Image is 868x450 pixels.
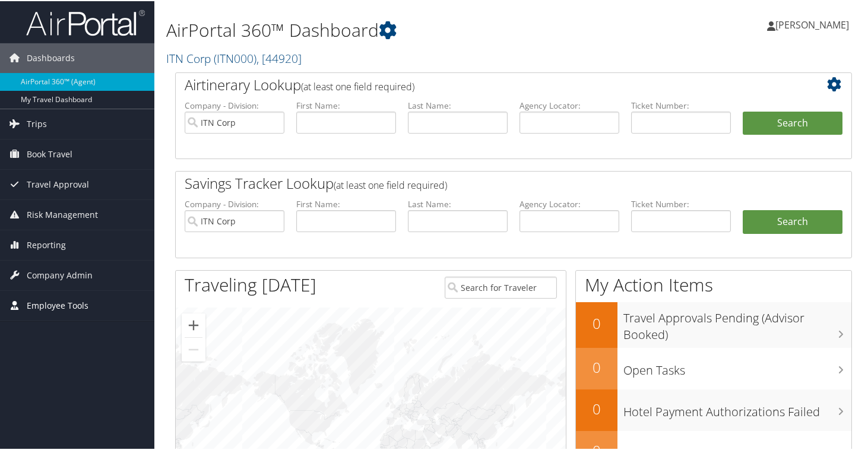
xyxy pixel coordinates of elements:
[631,99,731,110] label: Ticket Number:
[182,337,205,360] button: Zoom out
[576,301,851,347] a: 0Travel Approvals Pending (Advisor Booked)
[185,197,284,209] label: Company - Division:
[256,49,302,65] span: , [ 44920 ]
[27,229,66,259] span: Reporting
[27,199,98,229] span: Risk Management
[408,99,508,110] label: Last Name:
[166,49,302,65] a: ITN Corp
[767,6,861,42] a: [PERSON_NAME]
[408,197,508,209] label: Last Name:
[27,42,75,72] span: Dashboards
[26,8,145,36] img: airportal-logo.png
[185,271,316,296] h1: Traveling [DATE]
[519,197,619,209] label: Agency Locator:
[185,172,786,192] h2: Savings Tracker Lookup
[775,17,849,30] span: [PERSON_NAME]
[576,347,851,388] a: 0Open Tasks
[182,312,205,336] button: Zoom in
[185,209,284,231] input: search accounts
[301,79,414,92] span: (at least one field required)
[519,99,619,110] label: Agency Locator:
[27,259,93,289] span: Company Admin
[185,99,284,110] label: Company - Division:
[296,197,396,209] label: First Name:
[623,303,851,342] h3: Travel Approvals Pending (Advisor Booked)
[623,355,851,378] h3: Open Tasks
[631,197,731,209] label: Ticket Number:
[445,275,557,297] input: Search for Traveler
[27,138,72,168] span: Book Travel
[743,110,842,134] button: Search
[623,397,851,419] h3: Hotel Payment Authorizations Failed
[576,312,617,332] h2: 0
[214,49,256,65] span: ( ITN000 )
[185,74,786,94] h2: Airtinerary Lookup
[27,169,89,198] span: Travel Approval
[576,388,851,430] a: 0Hotel Payment Authorizations Failed
[296,99,396,110] label: First Name:
[576,271,851,296] h1: My Action Items
[166,17,629,42] h1: AirPortal 360™ Dashboard
[743,209,842,233] a: Search
[576,398,617,418] h2: 0
[27,108,47,138] span: Trips
[576,356,617,376] h2: 0
[334,178,447,191] span: (at least one field required)
[27,290,88,319] span: Employee Tools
